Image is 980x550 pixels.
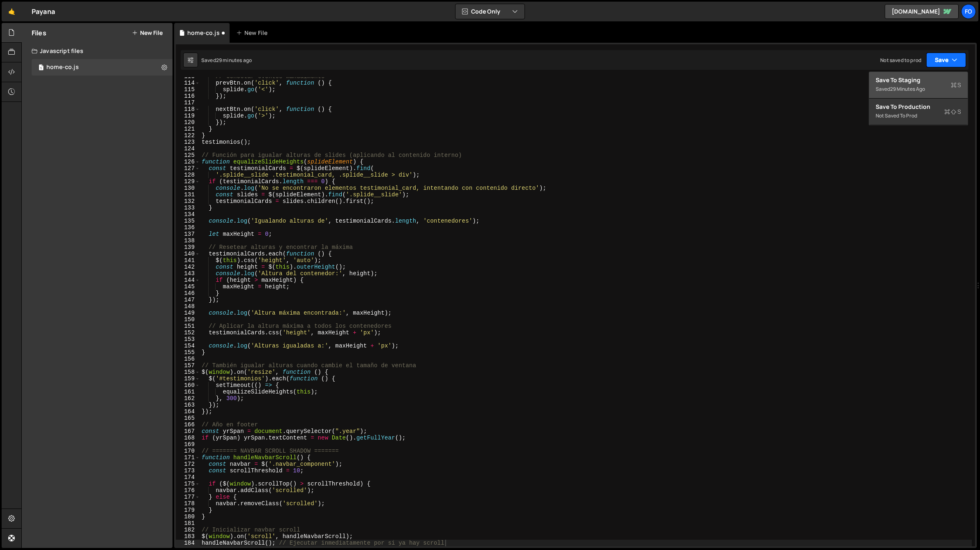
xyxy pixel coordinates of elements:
div: 146 [176,290,200,297]
div: 154 [176,343,200,349]
div: 149 [176,310,200,316]
div: 179 [176,507,200,513]
div: 131 [176,191,200,198]
div: 173 [176,467,200,474]
div: 114 [176,80,200,86]
div: home-co.js [46,64,79,71]
div: 138 [176,237,200,244]
div: 145 [176,283,200,290]
div: 169 [176,441,200,448]
div: 166 [176,421,200,428]
span: 1 [39,65,44,71]
div: Not saved to prod [876,111,961,121]
div: 156 [176,356,200,362]
div: 157 [176,362,200,369]
div: 175 [176,481,200,487]
a: 🤙 [2,2,22,21]
div: 118 [176,106,200,113]
div: 134 [176,211,200,218]
div: 155 [176,349,200,356]
div: 115 [176,86,200,93]
span: S [951,81,961,89]
div: 129 [176,178,200,185]
div: 172 [176,461,200,467]
div: 17122/47230.js [32,59,173,76]
span: S [944,108,961,116]
div: 139 [176,244,200,251]
div: 135 [176,218,200,224]
div: 116 [176,93,200,99]
button: Save to ProductionS Not saved to prod [869,99,968,125]
a: fo [961,4,976,19]
div: Not saved to prod [880,57,921,64]
div: 140 [176,251,200,257]
div: 150 [176,316,200,323]
div: 183 [176,533,200,540]
div: 132 [176,198,200,205]
div: 141 [176,257,200,264]
button: Save to StagingS Saved29 minutes ago [869,72,968,99]
div: 147 [176,297,200,303]
div: 158 [176,369,200,375]
button: Code Only [455,4,525,19]
div: 29 minutes ago [216,57,252,64]
div: 182 [176,527,200,533]
div: 120 [176,119,200,126]
h2: Files [32,28,46,37]
div: 148 [176,303,200,310]
div: Saved [201,57,252,64]
div: 126 [176,159,200,165]
div: 29 minutes ago [890,85,925,92]
div: 124 [176,145,200,152]
div: 122 [176,132,200,139]
div: 137 [176,231,200,237]
div: Save to Staging [876,76,961,84]
div: 163 [176,402,200,408]
div: 117 [176,99,200,106]
div: 144 [176,277,200,283]
div: 184 [176,540,200,546]
div: 162 [176,395,200,402]
div: 161 [176,389,200,395]
div: 125 [176,152,200,159]
div: 181 [176,520,200,527]
div: 176 [176,487,200,494]
div: 152 [176,329,200,336]
div: 123 [176,139,200,145]
div: Saved [876,84,961,94]
div: 177 [176,494,200,500]
div: Save to Production [876,103,961,111]
div: Javascript files [22,43,173,59]
a: [DOMAIN_NAME] [885,4,959,19]
div: 164 [176,408,200,415]
button: Save [926,53,966,67]
div: 121 [176,126,200,132]
div: 151 [176,323,200,329]
div: 174 [176,474,200,481]
div: home-co.js [187,29,220,37]
div: 130 [176,185,200,191]
div: 136 [176,224,200,231]
div: 178 [176,500,200,507]
div: 165 [176,415,200,421]
div: 142 [176,264,200,270]
div: 133 [176,205,200,211]
div: 127 [176,165,200,172]
div: 153 [176,336,200,343]
div: 119 [176,113,200,119]
div: 128 [176,172,200,178]
div: 168 [176,435,200,441]
div: 167 [176,428,200,435]
div: 180 [176,513,200,520]
div: 159 [176,375,200,382]
div: 143 [176,270,200,277]
div: New File [236,29,271,37]
button: New File [132,30,163,36]
div: 160 [176,382,200,389]
div: Payana [32,7,55,16]
div: 171 [176,454,200,461]
div: 170 [176,448,200,454]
